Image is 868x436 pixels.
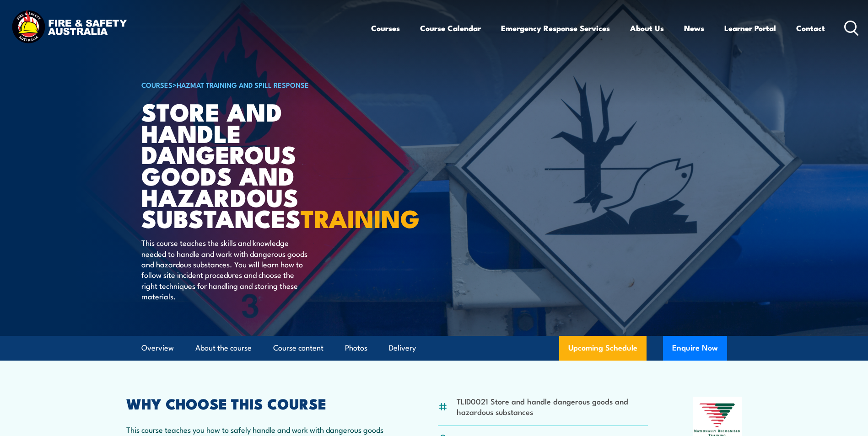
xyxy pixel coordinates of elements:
a: Overview [141,336,174,360]
h6: > [141,79,367,90]
a: Course Calendar [420,16,481,40]
li: TLID0021 Store and handle dangerous goods and hazardous substances [457,396,648,417]
a: Learner Portal [724,16,776,40]
a: Photos [345,336,367,360]
a: Course content [273,336,323,360]
a: Delivery [389,336,416,360]
a: COURSES [141,80,173,90]
p: This course teaches the skills and knowledge needed to handle and work with dangerous goods and h... [141,237,308,301]
a: About the course [195,336,252,360]
button: Enquire Now [663,336,727,361]
a: Contact [796,16,825,40]
strong: TRAINING [301,198,420,236]
a: Courses [371,16,400,40]
a: HAZMAT Training and Spill Response [177,80,309,90]
a: Emergency Response Services [501,16,610,40]
h2: WHY CHOOSE THIS COURSE [126,397,394,409]
a: About Us [630,16,664,40]
h1: Store And Handle Dangerous Goods and Hazardous Substances [141,101,367,229]
a: News [684,16,704,40]
a: Upcoming Schedule [559,336,647,361]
